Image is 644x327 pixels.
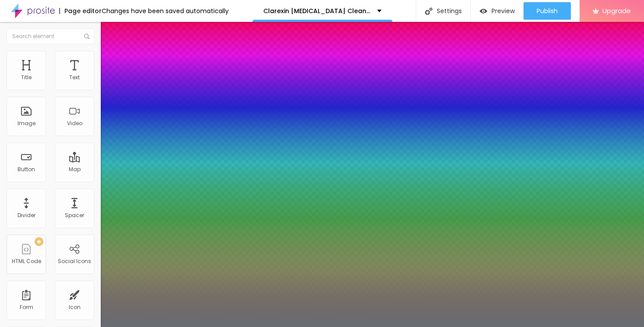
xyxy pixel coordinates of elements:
[84,34,89,39] img: Icone
[20,304,33,310] div: Form
[492,7,515,14] span: Preview
[102,8,229,14] div: Changes have been saved automatically
[21,74,32,81] div: Title
[65,212,84,218] div: Spacer
[69,166,81,172] div: Map
[58,258,91,264] div: Social Icons
[425,7,432,15] img: Icone
[12,258,41,264] div: HTML Code
[59,8,102,14] div: Page editor
[537,7,558,14] span: Publish
[18,212,35,218] div: Divider
[524,2,571,20] button: Publish
[7,28,94,44] input: Search element
[471,2,524,20] button: Preview
[18,120,35,127] div: Image
[602,7,631,14] span: Upgrade
[263,8,371,14] p: Clarexin [MEDICAL_DATA] Cleanse™ [GEOGRAPHIC_DATA]: Safe, Natural Detox for Parasites and Eggs
[69,304,81,310] div: Icon
[480,7,487,15] img: view-1.svg
[18,166,35,172] div: Button
[69,74,80,81] div: Text
[67,120,82,127] div: Video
